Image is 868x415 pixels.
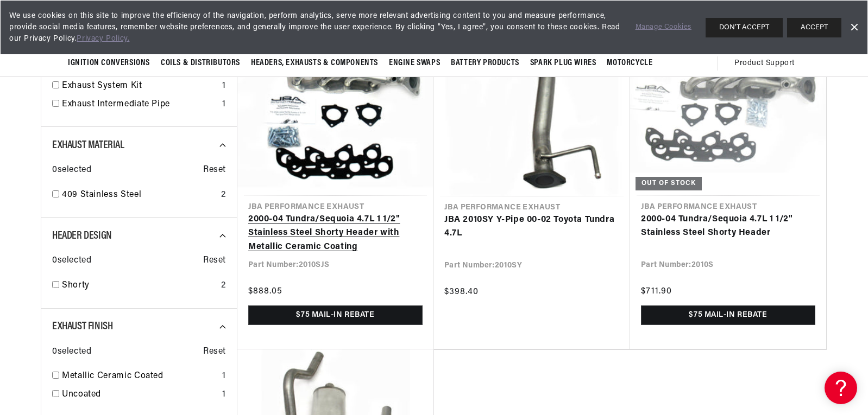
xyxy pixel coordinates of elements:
a: 2000-04 Tundra/Sequoia 4.7L 1 1/2" Stainless Steel Shorty Header [641,213,815,240]
span: Reset [203,345,226,359]
a: Manage Cookies [636,22,691,33]
summary: Engine Swaps [383,50,445,76]
span: Reset [203,254,226,268]
span: Motorcycle [607,58,652,69]
div: 1 [222,79,226,93]
summary: Coils & Distributors [155,50,246,76]
summary: Headers, Exhausts & Components [246,50,383,76]
span: Coils & Distributors [161,58,240,69]
a: 2000-04 Tundra/Sequoia 4.7L 1 1/2" Stainless Steel Shorty Header with Metallic Ceramic Coating [248,213,423,254]
a: Shorty [62,279,217,293]
span: 0 selected [52,254,91,268]
summary: Product Support [734,50,800,76]
span: Spark Plug Wires [530,58,596,69]
span: Exhaust Material [52,140,124,151]
span: 0 selected [52,345,91,359]
a: Uncoated [62,388,218,402]
div: 2 [221,188,226,202]
div: 1 [222,98,226,112]
a: Metallic Ceramic Coated [62,369,218,384]
button: ACCEPT [787,18,841,37]
span: We use cookies on this site to improve the efficiency of the navigation, perform analytics, serve... [9,10,620,44]
summary: Spark Plug Wires [525,50,602,76]
span: Product Support [734,58,795,69]
span: Header Design [52,231,112,241]
a: JBA 2010SY Y-Pipe 00-02 Toyota Tundra 4.7L [444,213,619,241]
span: Engine Swaps [389,58,440,69]
span: Exhaust Finish [52,321,112,332]
span: Ignition Conversions [68,58,150,69]
a: Exhaust System Kit [62,79,218,93]
div: 2 [221,279,226,293]
summary: Battery Products [445,50,525,76]
span: Reset [203,163,226,177]
span: Battery Products [451,58,519,69]
a: Privacy Policy. [77,35,129,43]
div: 1 [222,369,226,384]
button: DON'T ACCEPT [706,18,783,37]
summary: Motorcycle [601,50,658,76]
span: Headers, Exhausts & Components [251,58,378,69]
span: 0 selected [52,163,91,177]
a: 409 Stainless Steel [62,188,217,202]
a: Dismiss Banner [846,20,862,36]
a: Exhaust Intermediate Pipe [62,98,218,112]
summary: Ignition Conversions [68,50,155,76]
div: 1 [222,388,226,402]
